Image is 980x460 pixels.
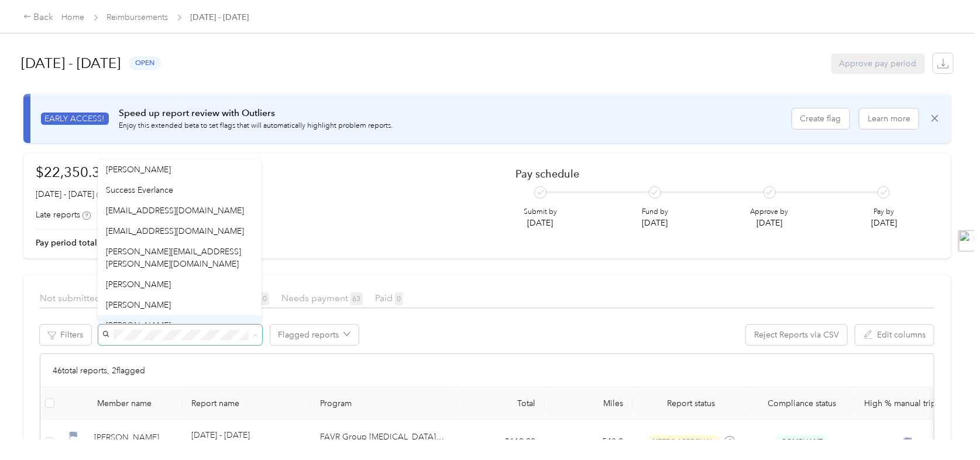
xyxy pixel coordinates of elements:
span: Paid [375,292,403,304]
a: Home [62,12,85,22]
p: FAVR Group [MEDICAL_DATA] [320,431,448,453]
p: Submit by [524,207,557,217]
th: Report name [182,387,311,420]
h1: $22,350.37 [36,162,255,182]
iframe: Everlance-gr Chat Button Frame [914,394,980,460]
span: [PERSON_NAME] [106,300,171,310]
button: Edit columns [855,325,934,345]
span: [EMAIL_ADDRESS][DOMAIN_NAME] [106,226,244,236]
button: Filters [40,325,91,345]
span: Not submitted [40,292,115,304]
span: 0 [395,292,403,305]
span: Needs payment [281,292,363,304]
p: Fund by [642,207,668,217]
div: Late reports [36,209,91,221]
span: [EMAIL_ADDRESS][DOMAIN_NAME] [106,206,244,216]
p: [DATE] [751,217,789,229]
th: Program [311,387,457,420]
p: Pay by [871,207,897,217]
p: [DATE] [524,217,557,229]
div: Back [23,11,54,25]
th: Member name [59,387,182,420]
p: [DATE] [642,217,668,229]
h1: [DATE] - [DATE] [22,49,121,77]
div: [PERSON_NAME] [94,431,173,452]
span: 0 [261,292,269,305]
button: Reject Reports via CSV [746,325,847,345]
div: Miles [554,398,623,408]
span: open [129,56,161,70]
p: Approve by [751,207,789,217]
button: Learn more [859,108,919,129]
img: toggle-logo.svg [959,230,980,251]
div: Member name [97,398,173,408]
div: 46 total reports, 2 flagged [40,354,934,387]
p: Speed up report review with Outliers [119,106,393,121]
span: [PERSON_NAME][EMAIL_ADDRESS][PERSON_NAME][DOMAIN_NAME] [106,247,241,269]
span: Report status [642,398,740,408]
div: [DATE] - [DATE] [36,188,105,200]
span: [DATE] - [DATE] [191,11,249,23]
span: Compliance status [759,398,845,408]
p: High % manual trips [864,398,952,408]
span: [PERSON_NAME] [106,321,171,330]
div: Total [466,398,535,408]
p: [DATE] [871,217,897,229]
span: 63 [350,292,363,305]
span: [PERSON_NAME] [106,280,171,289]
span: Compliant [775,435,829,448]
button: Create flag [792,108,850,129]
span: needs approval [647,435,720,448]
p: [DATE] - [DATE] [191,429,250,442]
p: Enjoy this extended beta to set flags that will automatically highlight problem reports. [119,121,393,131]
a: Reimbursements [107,12,169,22]
button: Flagged reports [270,325,359,345]
p: Pay period total [36,237,97,249]
span: [PERSON_NAME] [106,165,171,175]
span: EARLY ACCESS! [41,113,109,125]
h2: Pay schedule [516,168,919,180]
span: Success Everlance [106,185,173,195]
